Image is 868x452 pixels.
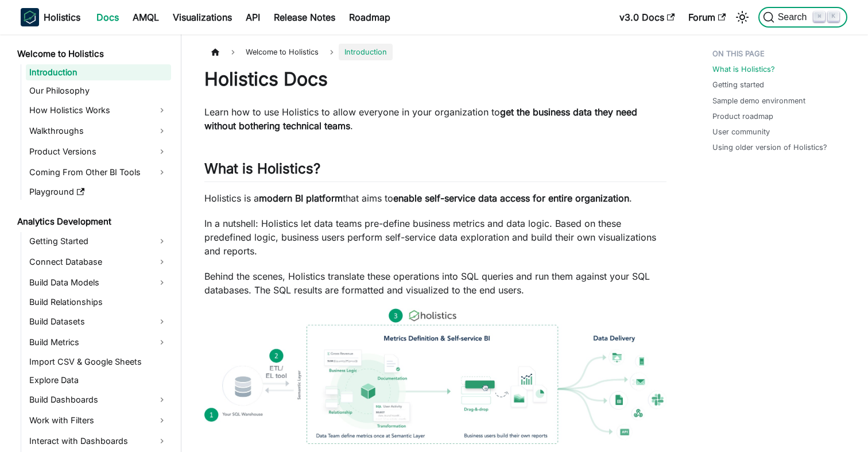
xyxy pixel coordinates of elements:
nav: Docs sidebar [9,34,181,452]
a: Welcome to Holistics [14,46,171,62]
a: Product roadmap [712,111,773,122]
span: Search [774,12,814,22]
a: Work with Filters [26,411,171,430]
a: AMQL [126,8,166,26]
a: Build Data Models [26,273,171,292]
button: Switch between dark and light mode (currently light mode) [733,8,751,26]
a: Roadmap [342,8,397,26]
a: Product Versions [26,142,171,161]
a: Using older version of Holistics? [712,142,827,153]
span: Welcome to Holistics [240,44,324,60]
a: Home page [204,44,226,60]
strong: enable self-service data access for entire organization [393,192,629,204]
a: Release Notes [267,8,342,26]
a: Docs [90,8,126,26]
a: User community [712,126,770,137]
a: Walkthroughs [26,122,171,140]
img: Holistics [21,8,39,26]
a: Our Philosophy [26,83,171,99]
nav: Breadcrumbs [204,44,666,60]
a: v3.0 Docs [613,8,681,26]
a: Getting started [712,79,764,90]
a: Introduction [26,64,171,80]
a: Build Datasets [26,312,171,331]
h1: Holistics Docs [204,68,666,91]
a: Build Relationships [26,294,171,310]
a: Build Metrics [26,333,171,351]
p: Learn how to use Holistics to allow everyone in your organization to . [204,105,666,133]
a: What is Holistics? [712,64,775,75]
p: Holistics is a that aims to . [204,191,666,205]
p: Behind the scenes, Holistics translate these operations into SQL queries and run them against you... [204,269,666,297]
kbd: ⌘ [813,11,825,22]
button: Search (Command+K) [758,7,847,28]
a: Coming From Other BI Tools [26,163,171,181]
a: Build Dashboards [26,391,171,409]
a: HolisticsHolistics [21,8,80,26]
kbd: K [828,11,839,22]
a: Visualizations [166,8,239,26]
p: In a nutshell: Holistics let data teams pre-define business metrics and data logic. Based on thes... [204,217,666,258]
a: Playground [26,184,171,200]
a: Getting Started [26,232,171,250]
h2: What is Holistics? [204,160,666,182]
a: Sample demo environment [712,95,805,106]
a: Import CSV & Google Sheets [26,354,171,370]
a: Explore Data [26,372,171,388]
a: How Holistics Works [26,101,171,119]
strong: modern BI platform [259,192,343,204]
a: Analytics Development [14,214,171,230]
b: Holistics [44,10,80,24]
span: Introduction [339,44,393,60]
a: Connect Database [26,253,171,271]
a: Forum [681,8,733,26]
a: Interact with Dashboards [26,432,171,450]
a: API [239,8,267,26]
img: How Holistics fits in your Data Stack [204,308,666,444]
